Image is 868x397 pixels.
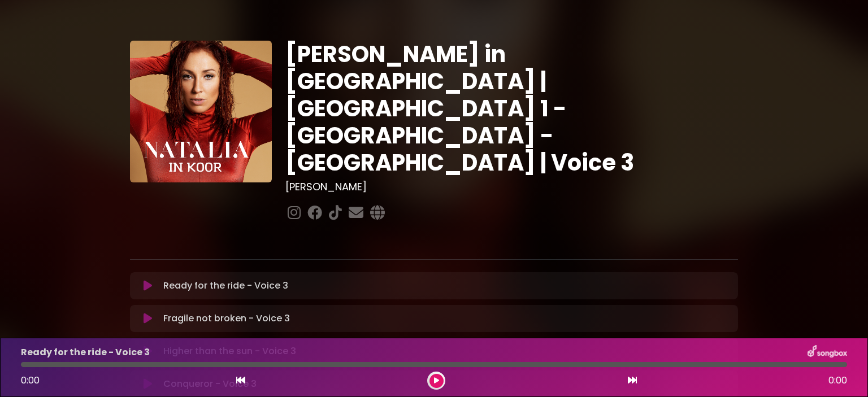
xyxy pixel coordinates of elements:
[828,374,847,387] span: 0:00
[808,345,847,360] img: songbox-logo-white.png
[21,374,40,387] span: 0:00
[163,279,288,293] p: Ready for the ride - Voice 3
[21,346,150,359] p: Ready for the ride - Voice 3
[130,41,272,182] img: YTVS25JmS9CLUqXqkEhs
[285,41,738,176] h1: [PERSON_NAME] in [GEOGRAPHIC_DATA] | [GEOGRAPHIC_DATA] 1 - [GEOGRAPHIC_DATA] - [GEOGRAPHIC_DATA] ...
[285,181,738,193] h3: [PERSON_NAME]
[163,312,290,325] p: Fragile not broken - Voice 3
